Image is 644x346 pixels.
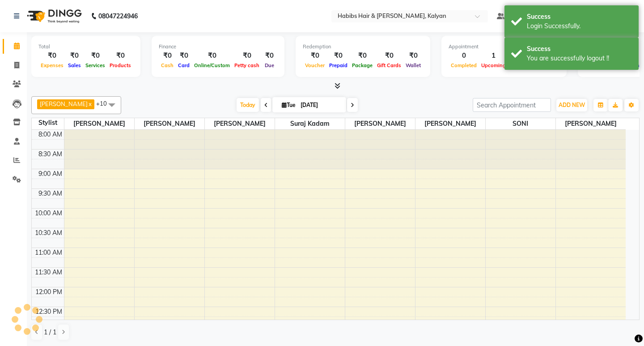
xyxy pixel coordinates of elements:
[32,118,64,128] div: Stylist
[38,51,66,61] div: ₹0
[23,4,84,29] img: logo
[205,118,275,129] span: [PERSON_NAME]
[327,62,350,68] span: Prepaid
[192,51,232,61] div: ₹0
[527,12,632,21] div: Success
[176,62,192,68] span: Card
[527,54,632,63] div: You are successfully logout !!
[303,51,327,61] div: ₹0
[64,118,134,129] span: [PERSON_NAME]
[66,62,83,68] span: Sales
[263,62,276,68] span: Due
[107,62,133,68] span: Products
[303,62,327,68] span: Voucher
[135,118,204,129] span: [PERSON_NAME]
[38,62,66,68] span: Expenses
[527,21,632,31] div: Login Successfully.
[237,98,259,112] span: Today
[232,62,262,68] span: Petty cash
[232,51,262,61] div: ₹0
[33,268,64,277] div: 11:30 AM
[479,51,508,61] div: 1
[327,51,350,61] div: ₹0
[403,62,423,68] span: Wallet
[280,102,298,108] span: Tue
[33,248,64,257] div: 11:00 AM
[192,62,232,68] span: Online/Custom
[559,102,585,108] span: ADD NEW
[44,328,56,337] span: 1 / 1
[350,51,375,61] div: ₹0
[83,51,107,61] div: ₹0
[176,51,192,61] div: ₹0
[38,43,133,51] div: Total
[527,44,632,54] div: Success
[40,100,88,107] span: [PERSON_NAME]
[350,62,375,68] span: Package
[159,62,176,68] span: Cash
[37,189,64,198] div: 9:30 AM
[556,99,587,111] button: ADD NEW
[403,51,423,61] div: ₹0
[275,118,345,129] span: Suraj Kadam
[473,98,551,112] input: Search Appointment
[303,43,423,51] div: Redemption
[375,62,403,68] span: Gift Cards
[262,51,277,61] div: ₹0
[66,51,83,61] div: ₹0
[33,209,64,218] div: 10:00 AM
[415,118,485,129] span: [PERSON_NAME]
[34,307,64,316] div: 12:30 PM
[449,51,479,61] div: 0
[479,62,508,68] span: Upcoming
[83,62,107,68] span: Services
[37,130,64,139] div: 8:00 AM
[556,118,626,129] span: [PERSON_NAME]
[159,51,176,61] div: ₹0
[298,98,343,112] input: 2025-09-02
[88,100,92,107] a: x
[375,51,403,61] div: ₹0
[33,228,64,238] div: 10:30 AM
[345,118,415,129] span: [PERSON_NAME]
[96,100,114,107] span: +10
[486,118,555,129] span: SONI
[37,150,64,159] div: 8:30 AM
[98,4,138,29] b: 08047224946
[34,287,64,297] div: 12:00 PM
[159,43,277,51] div: Finance
[449,62,479,68] span: Completed
[107,51,133,61] div: ₹0
[37,169,64,179] div: 9:00 AM
[449,43,559,51] div: Appointment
